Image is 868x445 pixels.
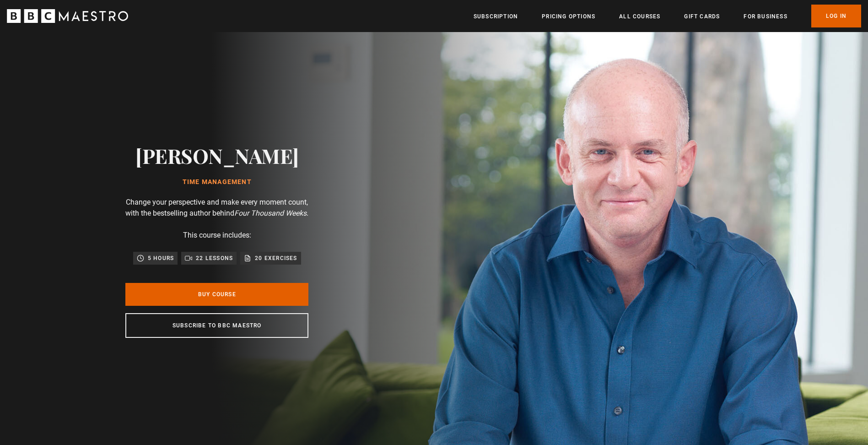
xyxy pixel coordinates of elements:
a: Subscribe to BBC Maestro [125,313,308,338]
i: Four Thousand Weeks [234,209,307,217]
p: This course includes: [183,230,251,241]
a: Pricing Options [542,12,595,21]
h1: Time Management [135,179,299,186]
a: Gift Cards [684,12,720,21]
svg: BBC Maestro [7,9,128,23]
a: For business [744,12,787,21]
a: All Courses [619,12,660,21]
p: 22 lessons [196,254,233,263]
p: 5 hours [148,254,174,263]
p: 20 exercises [255,254,297,263]
h2: [PERSON_NAME] [135,144,299,167]
p: Change your perspective and make every moment count, with the bestselling author behind . [125,197,308,219]
a: Log In [811,5,861,27]
nav: Primary [474,5,861,27]
a: Subscription [474,12,518,21]
a: Buy Course [125,283,308,306]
